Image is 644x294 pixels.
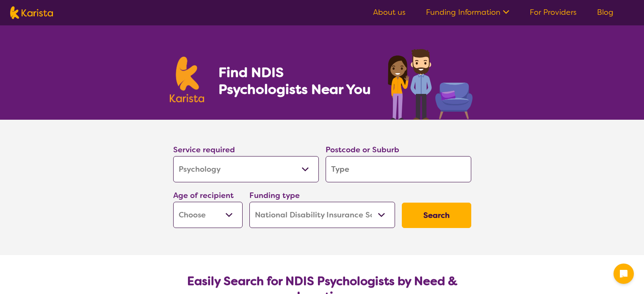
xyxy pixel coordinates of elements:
[249,190,300,201] label: Funding type
[10,6,53,19] img: Karista logo
[170,57,205,102] img: Karista logo
[173,190,234,201] label: Age of recipient
[530,7,577,17] a: For Providers
[385,46,475,120] img: psychology
[597,7,614,17] a: Blog
[173,145,235,155] label: Service required
[218,64,375,98] h1: Find NDIS Psychologists Near You
[326,156,471,182] input: Type
[402,203,471,228] button: Search
[426,7,509,17] a: Funding Information
[326,145,399,155] label: Postcode or Suburb
[373,7,406,17] a: About us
